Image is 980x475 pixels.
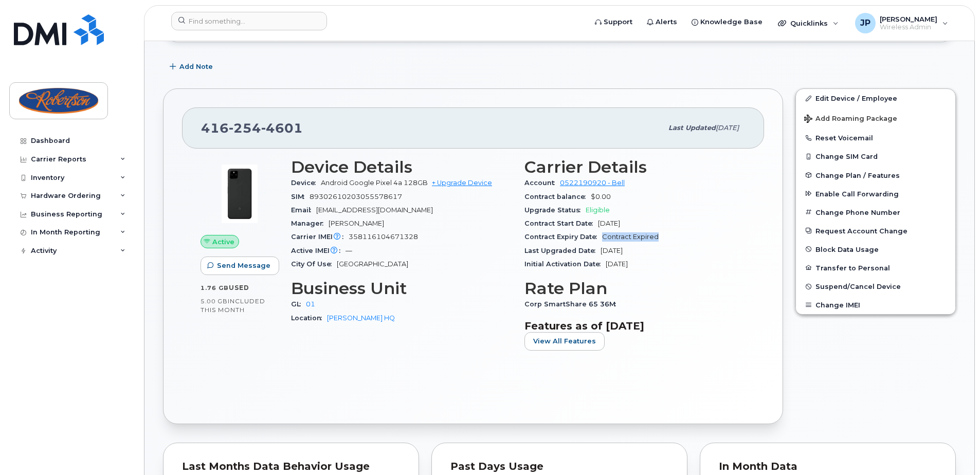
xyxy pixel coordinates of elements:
[306,300,315,308] a: 01
[524,233,602,241] span: Contract Expiry Date
[524,179,560,187] span: Account
[533,336,596,346] span: View All Features
[716,124,739,132] span: [DATE]
[796,240,955,259] button: Block Data Usage
[880,15,937,23] span: [PERSON_NAME]
[796,259,955,277] button: Transfer to Personal
[217,261,270,270] span: Send Message
[291,158,512,176] h3: Device Details
[796,107,955,129] button: Add Roaming Package
[337,260,408,268] span: [GEOGRAPHIC_DATA]
[796,89,955,107] a: Edit Device / Employee
[524,247,601,254] span: Last Upgraded Date
[591,193,611,200] span: $0.00
[432,179,492,187] a: + Upgrade Device
[815,283,901,290] span: Suspend/Cancel Device
[790,19,828,27] span: Quicklinks
[796,203,955,222] button: Change Phone Number
[815,171,900,179] span: Change Plan / Features
[586,206,610,214] span: Eligible
[606,260,628,268] span: [DATE]
[684,12,770,32] a: Knowledge Base
[796,185,955,203] button: Enable Call Forwarding
[796,166,955,185] button: Change Plan / Features
[524,332,605,351] button: View All Features
[524,320,746,332] h3: Features as of [DATE]
[524,220,598,227] span: Contract Start Date
[291,193,310,200] span: SIM
[291,247,346,254] span: Active IMEI
[796,296,955,314] button: Change IMEI
[201,298,228,305] span: 5.00 GB
[209,163,270,225] img: image20231002-3703462-tbmw43.jpeg
[163,58,222,76] button: Add Note
[321,179,428,187] span: Android Google Pixel 4a 128GB
[291,233,349,241] span: Carrier IMEI
[329,220,384,227] span: [PERSON_NAME]
[640,12,684,32] a: Alerts
[524,206,586,214] span: Upgrade Status
[588,12,640,32] a: Support
[796,222,955,240] button: Request Account Change
[719,462,937,472] div: In Month Data
[327,314,395,322] a: [PERSON_NAME] HQ
[524,279,746,298] h3: Rate Plan
[291,179,321,187] span: Device
[796,277,955,296] button: Suspend/Cancel Device
[310,193,402,200] span: 89302610203055578617
[700,17,763,27] span: Knowledge Base
[229,284,249,291] span: used
[291,300,306,308] span: GL
[524,300,621,308] span: Corp SmartShare 65 36M
[212,237,234,247] span: Active
[182,462,400,472] div: Last Months Data Behavior Usage
[349,233,418,241] span: 358116104671328
[201,257,279,275] button: Send Message
[602,233,659,241] span: Contract Expired
[201,297,265,314] span: included this month
[346,247,352,254] span: —
[560,179,625,187] a: 0522190920 - Bell
[796,147,955,166] button: Change SIM Card
[524,260,606,268] span: Initial Activation Date
[261,120,303,136] span: 4601
[450,462,668,472] div: Past Days Usage
[201,120,303,136] span: 416
[796,129,955,147] button: Reset Voicemail
[524,193,591,200] span: Contract balance
[860,17,870,29] span: JP
[848,13,955,33] div: Jonathan Phu
[291,220,329,227] span: Manager
[815,190,899,197] span: Enable Call Forwarding
[771,13,846,33] div: Quicklinks
[179,62,213,71] span: Add Note
[524,158,746,176] h3: Carrier Details
[668,124,716,132] span: Last updated
[291,260,337,268] span: City Of Use
[171,12,327,30] input: Find something...
[291,279,512,298] h3: Business Unit
[601,247,623,254] span: [DATE]
[316,206,433,214] span: [EMAIL_ADDRESS][DOMAIN_NAME]
[291,206,316,214] span: Email
[656,17,677,27] span: Alerts
[229,120,261,136] span: 254
[604,17,632,27] span: Support
[804,115,897,124] span: Add Roaming Package
[880,23,937,31] span: Wireless Admin
[291,314,327,322] span: Location
[598,220,620,227] span: [DATE]
[201,284,229,291] span: 1.76 GB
